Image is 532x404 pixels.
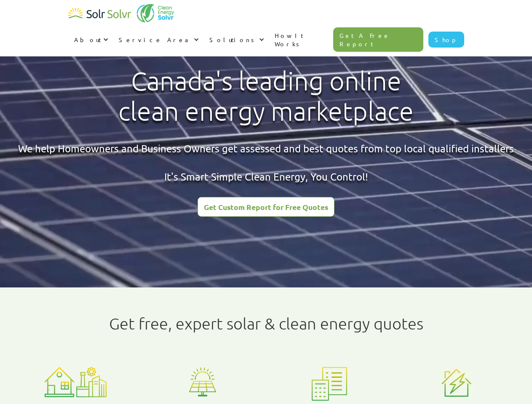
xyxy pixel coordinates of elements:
[333,27,423,52] a: Get A Free Report
[113,27,203,52] div: Service Area
[198,197,334,217] a: Get Custom Report for Free Quotes
[203,27,269,52] div: Solutions
[111,66,421,127] h1: Canada's leading online clean energy marketplace
[74,35,101,44] div: About
[18,141,514,184] div: We help Homeowners and Business Owners get assessed and best quotes from top local qualified inst...
[269,23,334,56] a: How It Works
[428,32,464,48] a: Shop
[119,35,192,44] div: Service Area
[109,314,423,333] h1: Get free, expert solar & clean energy quotes
[209,35,257,44] div: Solutions
[68,27,113,52] div: About
[204,203,328,211] div: Get Custom Report for Free Quotes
